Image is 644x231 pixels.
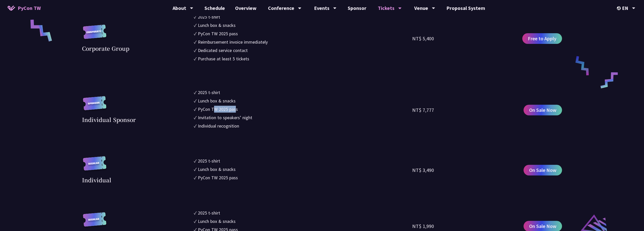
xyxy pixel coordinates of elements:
li: ✓ [194,13,412,20]
a: On Sale Now [524,105,562,115]
div: NT$ 1,990 [412,222,434,230]
img: Home icon of PyCon TW 2025 [8,6,15,11]
div: 2025 t-shirt [198,157,220,164]
div: PyCon TW 2025 pass [198,106,238,113]
div: Lunch box & snacks [198,218,236,225]
div: Individual Sponsor [82,115,136,124]
a: PyCon TW [3,2,46,14]
div: Lunch box & snacks [198,97,236,104]
img: Locale Icon [617,6,622,10]
li: ✓ [194,218,412,225]
li: ✓ [194,55,412,62]
img: regular.8f272d9.svg [82,156,107,176]
span: On Sale Now [529,222,556,230]
div: Dedicated service contact [198,47,248,54]
li: ✓ [194,209,412,216]
div: Lunch box & snacks [198,22,236,29]
li: ✓ [194,22,412,29]
div: NT$ 5,400 [412,35,434,42]
li: ✓ [194,114,412,121]
div: Lunch box & snacks [198,166,236,173]
li: ✓ [194,30,412,37]
div: PyCon TW 2025 pass [198,30,238,37]
li: ✓ [194,97,412,104]
li: ✓ [194,89,412,96]
span: On Sale Now [529,166,556,174]
div: NT$ 7,777 [412,106,434,114]
div: 2025 t-shirt [198,13,220,20]
li: ✓ [194,174,412,181]
div: Individual [82,176,111,184]
div: Individual recognition [198,122,239,129]
a: Free to Apply [522,33,562,44]
li: ✓ [194,157,412,164]
div: Corporate Group [82,44,129,52]
img: sponsor.43e6a3a.svg [82,96,107,116]
li: ✓ [194,39,412,45]
li: ✓ [194,106,412,113]
div: 2025 t-shirt [198,89,220,96]
img: corporate.a587c14.svg [82,25,107,44]
div: 2025 t-shirt [198,209,220,216]
a: On Sale Now [524,165,562,175]
div: Reimbursement invoice immediately [198,39,268,45]
div: Invitation to speakers’ night [198,114,252,121]
span: PyCon TW [18,4,41,12]
li: ✓ [194,122,412,129]
li: ✓ [194,166,412,173]
span: On Sale Now [529,106,556,114]
div: Purchase at least 5 tickets [198,55,249,62]
span: Free to Apply [528,35,556,42]
div: PyCon TW 2025 pass [198,174,238,181]
div: NT$ 3,490 [412,166,434,174]
li: ✓ [194,47,412,54]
